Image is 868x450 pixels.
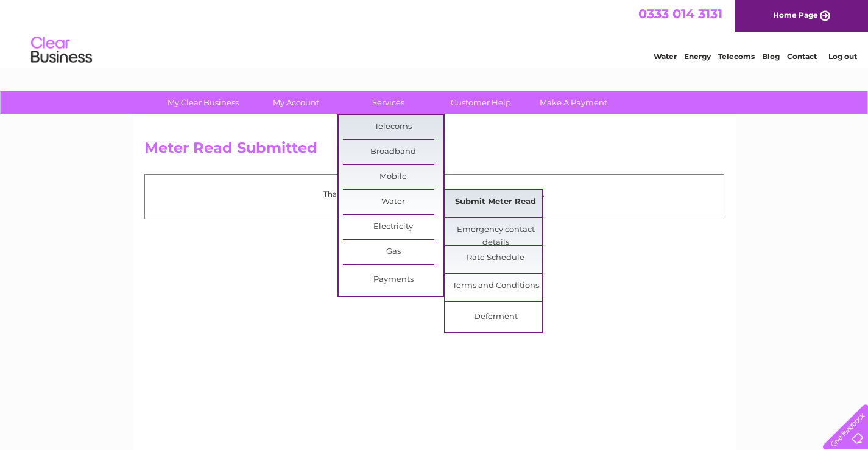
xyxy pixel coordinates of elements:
[30,32,93,69] img: logo.png
[445,218,546,242] a: Emergency contact details
[343,140,443,164] a: Broadband
[343,165,443,189] a: Mobile
[343,215,443,239] a: Electricity
[343,268,443,292] a: Payments
[654,52,677,61] a: Water
[153,91,253,114] a: My Clear Business
[828,52,857,61] a: Log out
[638,6,722,21] a: 0333 014 3131
[343,115,443,139] a: Telecoms
[245,91,346,114] a: My Account
[523,91,624,114] a: Make A Payment
[343,190,443,214] a: Water
[343,240,443,264] a: Gas
[718,52,755,61] a: Telecoms
[762,52,780,61] a: Blog
[144,139,724,163] h2: Meter Read Submitted
[684,52,711,61] a: Energy
[445,246,546,270] a: Rate Schedule
[431,91,531,114] a: Customer Help
[147,7,722,59] div: Clear Business is a trading name of Verastar Limited (registered in [GEOGRAPHIC_DATA] No. 3667643...
[445,305,546,329] a: Deferment
[787,52,817,61] a: Contact
[338,91,439,114] a: Services
[445,190,546,214] a: Submit Meter Read
[445,274,546,298] a: Terms and Conditions
[151,188,718,200] p: Thank you for your time, your meter read has been received.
